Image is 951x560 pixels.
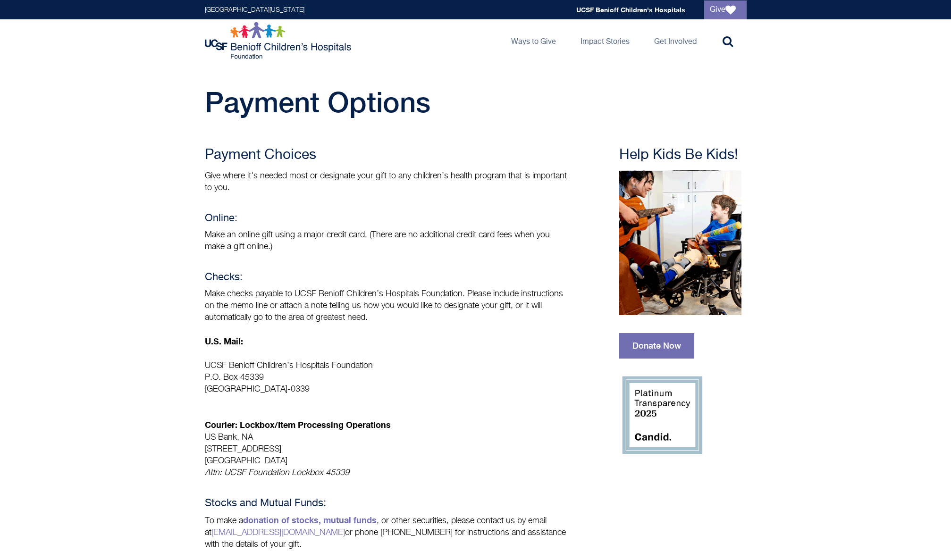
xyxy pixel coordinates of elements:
[205,213,568,225] h4: Online:
[205,272,568,284] h4: Checks:
[573,19,637,62] a: Impact Stories
[243,515,377,525] a: donation of stocks, mutual funds
[205,229,568,253] p: Make an online gift using a major credit card. (There are no additional credit card fees when you...
[619,170,741,315] img: Music therapy session
[205,22,353,59] img: Logo for UCSF Benioff Children's Hospitals Foundation
[704,0,747,19] a: Give
[619,147,747,164] h3: Help Kids Be Kids!
[205,288,568,324] p: Make checks payable to UCSF Benioff Children’s Hospitals Foundation. Please include instructions ...
[619,373,704,458] img: 2025 Guidestar Platinum
[205,147,568,164] h3: Payment Choices
[205,498,568,510] h4: Stocks and Mutual Funds:
[205,360,568,395] p: UCSF Benioff Children’s Hospitals Foundation P.O. Box 45339 [GEOGRAPHIC_DATA]-0339
[205,407,568,479] p: US Bank, NA [STREET_ADDRESS] [GEOGRAPHIC_DATA]
[205,419,391,430] strong: Courier: Lockbox/Item Processing Operations
[205,514,568,551] p: To make a , or other securities, please contact us by email at or phone [PHONE_NUMBER] for instru...
[205,7,304,13] a: [GEOGRAPHIC_DATA][US_STATE]
[205,85,430,118] span: Payment Options
[504,19,564,62] a: Ways to Give
[205,170,568,194] p: Give where it's needed most or designate your gift to any children’s health program that is impor...
[205,468,349,477] em: Attn: UCSF Foundation Lockbox 45339
[211,528,345,537] a: [EMAIL_ADDRESS][DOMAIN_NAME]
[619,333,694,359] a: Donate Now
[576,6,685,14] a: UCSF Benioff Children's Hospitals
[647,19,704,62] a: Get Involved
[205,336,243,346] strong: U.S. Mail:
